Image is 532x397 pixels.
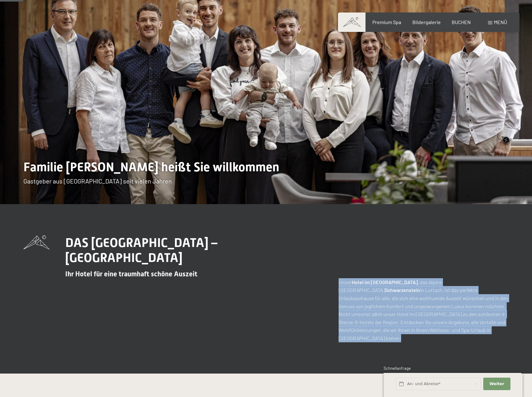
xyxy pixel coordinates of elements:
a: Premium Spa [372,19,401,25]
p: Unser , das Alpine [GEOGRAPHIC_DATA] in Luttach, ist das perfekte Urlaubszuhause für alle, die si... [339,278,509,342]
span: Familie [PERSON_NAME] heißt Sie willkommen [23,160,279,174]
span: Ihr Hotel für eine traumhaft schöne Auszeit [65,270,197,278]
span: DAS [GEOGRAPHIC_DATA] – [GEOGRAPHIC_DATA] [65,235,217,265]
button: Weiter [483,378,510,390]
strong: Hotel im [GEOGRAPHIC_DATA] [352,279,418,285]
span: Schnellanfrage [384,366,411,371]
a: BUCHEN [452,19,471,25]
span: Gastgeber aus [GEOGRAPHIC_DATA] seit vielen Jahren [23,177,172,185]
a: Bildergalerie [412,19,441,25]
span: Menü [494,19,507,25]
strong: Schwarzenstein [385,287,420,293]
span: Weiter [490,381,504,387]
